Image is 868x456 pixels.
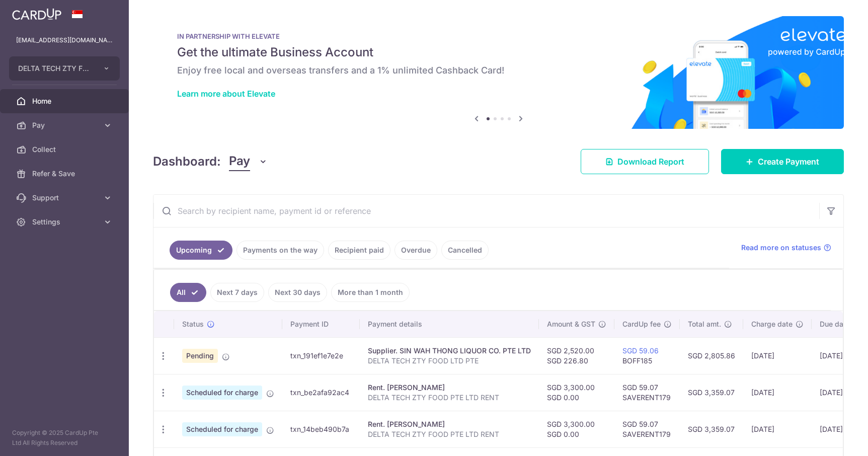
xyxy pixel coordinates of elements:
td: [DATE] [743,374,812,411]
a: Next 30 days [268,283,327,302]
th: Payment ID [282,311,360,337]
td: SGD 59.07 SAVERENT179 [614,411,680,447]
td: SGD 2,805.86 [680,337,743,374]
h4: Dashboard: [153,153,221,171]
div: Supplier. SIN WAH THONG LIQUOR CO. PTE LTD [368,346,531,356]
img: Renovation banner [153,16,844,129]
span: DELTA TECH ZTY FOOD PTE. LTD. [18,63,93,73]
a: Cancelled [441,241,489,260]
td: SGD 3,300.00 SGD 0.00 [539,374,614,411]
span: Refer & Save [32,169,99,179]
p: DELTA TECH ZTY FOOD PTE LTD RENT [368,429,531,439]
span: Home [32,96,99,106]
td: SGD 59.07 SAVERENT179 [614,374,680,411]
span: Total amt. [688,319,721,329]
td: txn_14beb490b7a [282,411,360,447]
a: Upcoming [170,241,232,260]
td: txn_be2afa92ac4 [282,374,360,411]
td: SGD 2,520.00 SGD 226.80 [539,337,614,374]
p: IN PARTNERSHIP WITH ELEVATE [177,32,820,40]
span: Pending [182,349,218,363]
span: Pay [32,120,99,130]
a: More than 1 month [331,283,410,302]
div: Rent. [PERSON_NAME] [368,419,531,429]
p: DELTA TECH ZTY FOOD PTE LTD RENT [368,393,531,403]
span: Settings [32,217,99,227]
a: Next 7 days [210,283,264,302]
th: Payment details [360,311,539,337]
span: Status [182,319,204,329]
span: Collect [32,144,99,155]
h5: Get the ultimate Business Account [177,44,820,60]
span: Scheduled for charge [182,386,262,400]
button: DELTA TECH ZTY FOOD PTE. LTD. [9,56,120,81]
a: Overdue [394,241,437,260]
span: Scheduled for charge [182,422,262,436]
span: Pay [229,152,250,171]
a: Payments on the way [236,241,324,260]
span: Create Payment [758,156,819,168]
a: Download Report [581,149,709,174]
td: BOFF185 [614,337,680,374]
td: SGD 3,300.00 SGD 0.00 [539,411,614,447]
td: [DATE] [743,411,812,447]
span: CardUp fee [622,319,661,329]
iframe: Opens a widget where you can find more information [805,426,858,451]
td: SGD 3,359.07 [680,374,743,411]
a: SGD 59.06 [622,346,659,355]
a: All [170,283,206,302]
a: Read more on statuses [741,243,831,253]
span: Amount & GST [547,319,595,329]
p: DELTA TECH ZTY FOOD LTD PTE [368,356,531,366]
span: Read more on statuses [741,243,821,253]
td: SGD 3,359.07 [680,411,743,447]
td: txn_191ef1e7e2e [282,337,360,374]
a: Recipient paid [328,241,390,260]
input: Search by recipient name, payment id or reference [153,195,819,227]
a: Learn more about Elevate [177,89,275,99]
div: Rent. [PERSON_NAME] [368,383,531,393]
a: Create Payment [721,149,844,174]
td: [DATE] [743,337,812,374]
span: Due date [820,319,850,329]
h6: Enjoy free local and overseas transfers and a 1% unlimited Cashback Card! [177,64,820,77]
img: CardUp [12,8,61,20]
span: Download Report [617,156,684,168]
p: [EMAIL_ADDRESS][DOMAIN_NAME] [16,35,113,45]
button: Pay [229,152,268,171]
span: Support [32,193,99,203]
span: Charge date [751,319,793,329]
